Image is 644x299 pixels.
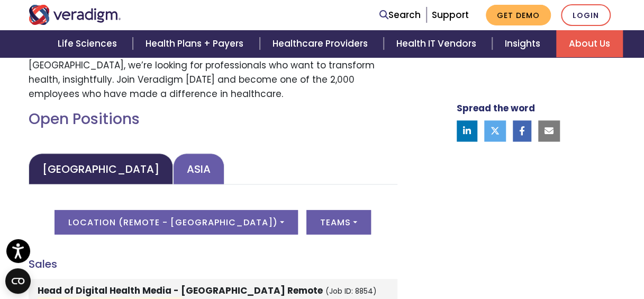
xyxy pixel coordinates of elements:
[492,30,556,57] a: Insights
[432,8,469,21] a: Support
[260,30,384,57] a: Healthcare Providers
[29,5,121,25] img: Veradigm logo
[384,30,492,57] a: Health IT Vendors
[29,258,397,270] h4: Sales
[29,110,397,128] h2: Open Positions
[306,210,371,234] button: Teams
[29,15,397,101] p: Join a passionate team of dedicated associates who work side-by-side with caregivers, developers,...
[45,30,133,57] a: Life Sciences
[556,30,623,57] a: About Us
[561,4,611,26] a: Login
[457,102,535,115] strong: Spread the word
[38,284,323,297] strong: Head of Digital Health Media - [GEOGRAPHIC_DATA] Remote
[29,153,173,184] a: [GEOGRAPHIC_DATA]
[379,8,421,22] a: Search
[133,30,259,57] a: Health Plans + Payers
[5,268,31,294] button: Open CMP widget
[55,210,298,234] button: Location (Remote - [GEOGRAPHIC_DATA])
[325,286,377,296] small: (Job ID: 8854)
[173,153,224,184] a: Asia
[486,5,551,25] a: Get Demo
